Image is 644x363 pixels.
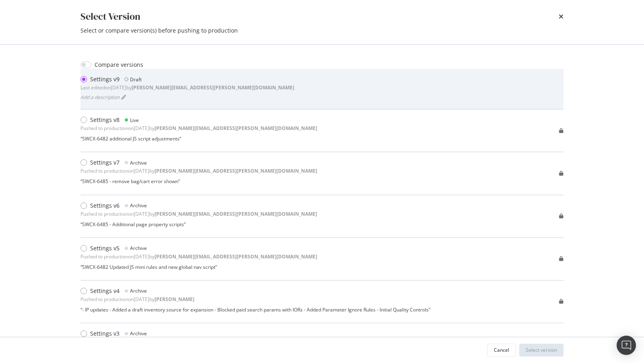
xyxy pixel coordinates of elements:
div: Pushed to production on [DATE] by [80,296,194,303]
div: Settings v7 [90,159,120,167]
div: “ SWCX-6482 additional JS script adjustments ” [80,135,317,142]
button: Cancel [487,344,516,357]
div: Archive [130,330,147,337]
div: Draft [130,76,142,83]
div: Archive [130,287,147,294]
div: “ SWCX-6485 - Additional page property scripts ” [80,221,317,228]
div: Archive [130,245,147,252]
div: Pushed to production on [DATE] by [80,125,317,132]
b: [PERSON_NAME][EMAIL_ADDRESS][PERSON_NAME][DOMAIN_NAME] [155,210,317,217]
div: Settings v5 [90,244,120,252]
div: Pushed to production on [DATE] by [80,167,317,174]
button: Select version [519,344,563,357]
div: Cancel [494,346,509,353]
div: Live [130,117,139,124]
div: Compare versions [95,61,143,69]
div: Archive [130,202,147,209]
div: Settings v4 [90,287,120,295]
div: Settings v9 [90,75,120,83]
div: “ SWCX-6485 - remove bag/cart error shown ” [80,178,317,185]
b: [PERSON_NAME][EMAIL_ADDRESS][PERSON_NAME][DOMAIN_NAME] [132,84,294,91]
div: Last edited on [DATE] by [80,84,294,91]
div: Select or compare version(s) before pushing to production [80,27,563,35]
div: times [559,10,563,23]
div: “ SWCX-6482 Updated JS mini rules and new global nav script ” [80,264,317,270]
span: Add a description [80,94,120,101]
div: Archive [130,159,147,166]
div: Pushed to production on [DATE] by [80,253,317,260]
div: Settings v6 [90,202,120,210]
b: [PERSON_NAME][EMAIL_ADDRESS][PERSON_NAME][DOMAIN_NAME] [155,167,317,174]
div: Select version [526,346,557,353]
div: Open Intercom Messenger [617,336,636,355]
b: [PERSON_NAME][EMAIL_ADDRESS][PERSON_NAME][DOMAIN_NAME] [155,125,317,132]
div: “ - IP updates - Added a draft inventory source for expansion - Blocked paid search params with I... [80,306,430,313]
div: Settings v3 [90,330,120,338]
div: Select Version [80,10,140,23]
div: Settings v8 [90,116,120,124]
div: Pushed to production on [DATE] by [80,210,317,217]
b: [PERSON_NAME] [155,296,194,303]
b: [PERSON_NAME][EMAIL_ADDRESS][PERSON_NAME][DOMAIN_NAME] [155,253,317,260]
